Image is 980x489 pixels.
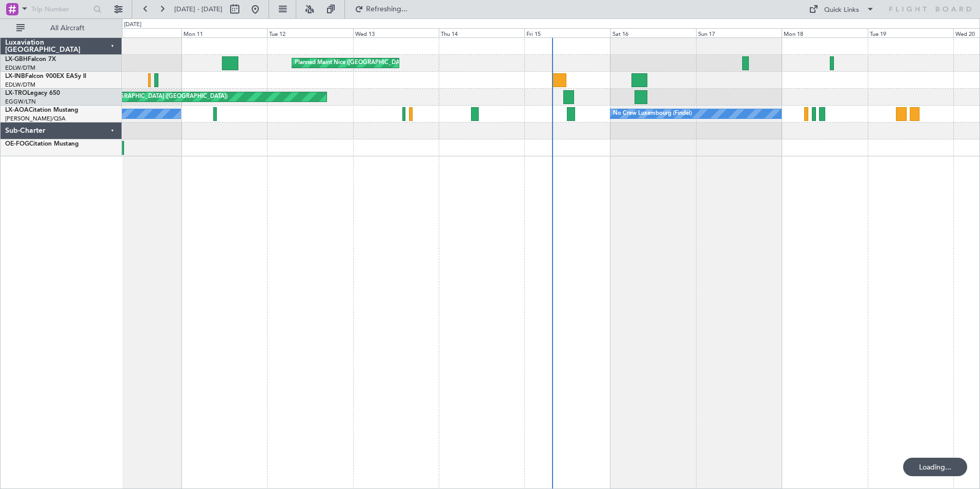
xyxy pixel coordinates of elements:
[5,73,86,79] a: LX-INBFalcon 900EX EASy II
[5,107,29,113] span: LX-AOA
[804,1,880,17] button: Quick Links
[610,28,696,37] div: Sat 16
[11,20,111,36] button: All Aircraft
[31,2,90,17] input: Trip Number
[5,56,56,63] a: LX-GBHFalcon 7X
[5,56,28,63] span: LX-GBH
[5,64,35,72] a: EDLW/DTM
[903,458,967,476] div: Loading...
[439,28,524,37] div: Thu 14
[174,5,222,14] span: [DATE] - [DATE]
[5,98,36,106] a: EGGW/LTN
[824,5,859,15] div: Quick Links
[124,21,141,29] div: [DATE]
[5,90,27,96] span: LX-TRO
[267,28,353,37] div: Tue 12
[59,89,228,105] div: Unplanned Maint [GEOGRAPHIC_DATA] ([GEOGRAPHIC_DATA])
[295,55,409,71] div: Planned Maint Nice ([GEOGRAPHIC_DATA])
[613,106,692,121] div: No Crew Luxembourg (Findel)
[5,115,66,123] a: [PERSON_NAME]/QSA
[868,28,953,37] div: Tue 19
[181,28,267,37] div: Mon 11
[524,28,610,37] div: Fri 15
[5,107,78,113] a: LX-AOACitation Mustang
[353,28,439,37] div: Wed 13
[5,141,29,147] span: OE-FOG
[5,90,60,96] a: LX-TROLegacy 650
[696,28,782,37] div: Sun 17
[350,1,412,17] button: Refreshing...
[5,141,79,147] a: OE-FOGCitation Mustang
[5,81,35,89] a: EDLW/DTM
[782,28,867,37] div: Mon 18
[5,73,25,79] span: LX-INB
[27,25,108,32] span: All Aircraft
[96,28,181,37] div: Sun 10
[365,6,409,13] span: Refreshing...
